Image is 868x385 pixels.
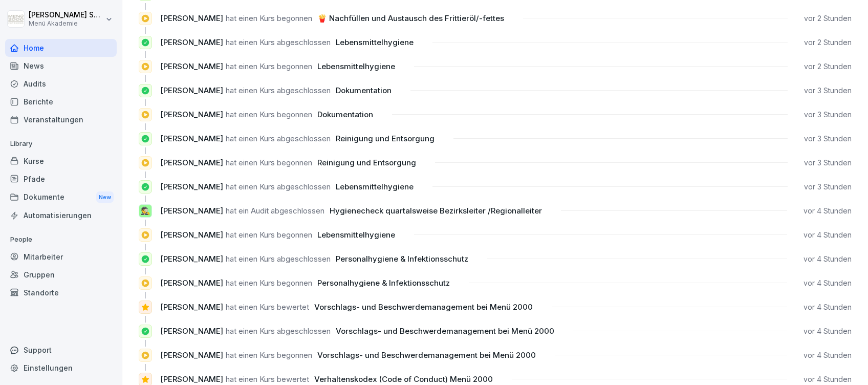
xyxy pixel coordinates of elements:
p: vor 4 Stunden [804,302,852,312]
span: hat einen Kurs abgeschlossen [226,182,331,191]
a: News [5,57,117,75]
p: vor 2 Stunden [804,61,852,72]
span: [PERSON_NAME] [160,37,223,47]
span: Dokumentation [317,110,373,119]
span: Vorschlags- und Beschwerdemanagement bei Menü 2000 [336,326,554,336]
a: Audits [5,75,117,93]
a: Kurse [5,152,117,170]
p: vor 4 Stunden [804,230,852,240]
span: [PERSON_NAME] [160,182,223,191]
span: Vorschlags- und Beschwerdemanagement bei Menü 2000 [317,350,536,360]
p: vor 3 Stunden [804,110,852,120]
a: Mitarbeiter [5,248,117,266]
span: [PERSON_NAME] [160,206,223,216]
span: [PERSON_NAME] [160,110,223,119]
span: hat einen Kurs abgeschlossen [226,37,331,47]
span: [PERSON_NAME] [160,326,223,336]
span: Personalhygiene & Infektionsschutz [317,278,450,288]
span: hat einen Kurs abgeschlossen [226,326,331,336]
span: [PERSON_NAME] [160,134,223,143]
span: hat einen Kurs begonnen [226,158,312,167]
span: Personalhygiene & Infektionsschutz [336,254,468,264]
p: vor 2 Stunden [804,37,852,48]
span: hat einen Kurs abgeschlossen [226,134,331,143]
span: hat ein Audit abgeschlossen [226,206,324,216]
p: vor 2 Stunden [804,13,852,24]
div: Support [5,341,117,359]
span: [PERSON_NAME] [160,230,223,240]
span: 🍟 Nachfüllen und Austausch des Frittieröl/-fettes [317,13,504,23]
p: Menü Akademie [29,20,103,27]
div: Dokumente [5,188,117,207]
p: 🕵️ [141,205,150,217]
a: Gruppen [5,266,117,284]
span: Lebensmittelhygiene [336,182,414,191]
p: vor 4 Stunden [804,254,852,264]
span: [PERSON_NAME] [160,254,223,264]
span: Lebensmittelhygiene [317,230,395,240]
span: Hygienecheck quartalsweise Bezirksleiter /Regionalleiter [330,206,542,216]
span: [PERSON_NAME] [160,13,223,23]
span: [PERSON_NAME] [160,278,223,288]
p: vor 4 Stunden [804,278,852,288]
a: Veranstaltungen [5,111,117,129]
span: [PERSON_NAME] [160,302,223,312]
span: Reinigung und Entsorgung [317,158,416,167]
p: vor 4 Stunden [804,326,852,336]
p: [PERSON_NAME] Schülzke [29,11,103,19]
span: Lebensmittelhygiene [317,61,395,71]
span: [PERSON_NAME] [160,350,223,360]
span: hat einen Kurs begonnen [226,278,312,288]
p: vor 4 Stunden [804,350,852,360]
a: Pfade [5,170,117,188]
span: [PERSON_NAME] [160,61,223,71]
span: hat einen Kurs bewertet [226,374,309,384]
p: vor 4 Stunden [804,206,852,216]
p: People [5,231,117,248]
p: Library [5,136,117,152]
a: Home [5,39,117,57]
span: hat einen Kurs begonnen [226,13,312,23]
span: hat einen Kurs abgeschlossen [226,254,331,264]
span: [PERSON_NAME] [160,158,223,167]
a: Automatisierungen [5,206,117,224]
p: vor 4 Stunden [804,374,852,384]
span: hat einen Kurs abgeschlossen [226,85,331,95]
span: hat einen Kurs begonnen [226,61,312,71]
span: hat einen Kurs begonnen [226,230,312,240]
p: vor 3 Stunden [804,85,852,96]
span: [PERSON_NAME] [160,85,223,95]
span: hat einen Kurs bewertet [226,302,309,312]
span: Verhaltenskodex (Code of Conduct) Menü 2000 [314,374,493,384]
span: hat einen Kurs begonnen [226,350,312,360]
span: hat einen Kurs begonnen [226,110,312,119]
a: Berichte [5,93,117,111]
a: Einstellungen [5,359,117,377]
span: Lebensmittelhygiene [336,37,414,47]
a: DokumenteNew [5,188,117,207]
p: vor 3 Stunden [804,134,852,144]
a: Standorte [5,284,117,302]
span: Reinigung und Entsorgung [336,134,435,143]
span: Dokumentation [336,85,392,95]
p: vor 3 Stunden [804,182,852,192]
div: New [96,191,114,203]
p: vor 3 Stunden [804,158,852,168]
span: [PERSON_NAME] [160,374,223,384]
span: Vorschlags- und Beschwerdemanagement bei Menü 2000 [314,302,533,312]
